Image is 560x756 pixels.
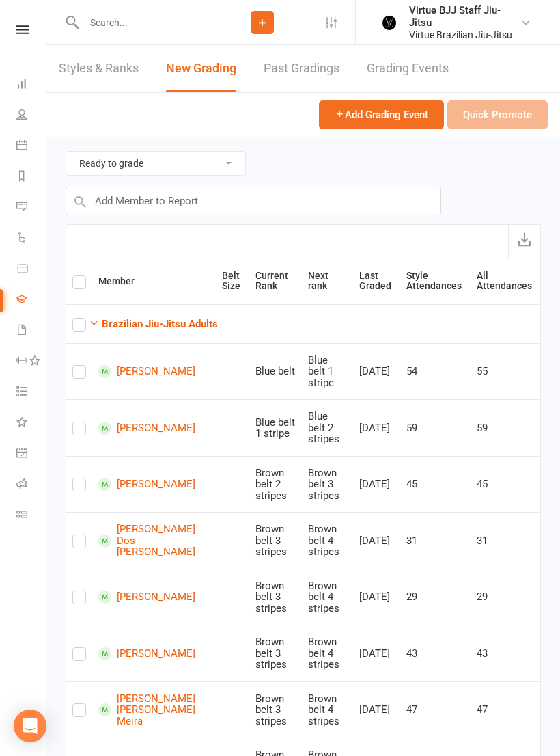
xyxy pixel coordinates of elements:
div: Open Intercom Messenger [14,710,46,742]
td: 47 [400,681,471,738]
a: Reports [16,162,47,193]
td: Brown belt 3 stripes [249,625,302,681]
td: Blue belt [249,343,302,400]
a: Past Gradings [264,45,339,92]
td: [DATE] [353,399,400,456]
a: Class kiosk mode [16,500,47,531]
td: 45 [400,456,471,513]
a: People [16,100,47,131]
a: Product Sales [16,254,47,285]
a: [PERSON_NAME] Dos [PERSON_NAME] [98,524,210,558]
button: Brazilian Jiu-Jitsu Adults [89,316,218,332]
td: Blue belt 1 stripe [302,343,353,400]
td: Brown belt 4 stripes [302,625,353,681]
a: General attendance kiosk mode [16,439,47,470]
span: Add Grading Event [335,109,428,121]
th: All Attendances [471,258,540,304]
td: Brown belt 4 stripes [302,569,353,625]
a: New Grading [166,45,236,92]
td: 29 [400,569,471,625]
td: 59 [471,399,540,456]
a: Styles & Ranks [59,45,139,92]
td: [DATE] [353,625,400,681]
td: 31 [400,512,471,569]
td: Brown belt 2 stripes [249,456,302,513]
a: [PERSON_NAME] [98,422,210,435]
td: [DATE] [353,343,400,400]
td: 54 [400,343,471,400]
td: Brown belt 3 stripes [249,569,302,625]
td: Blue belt 2 stripes [302,399,353,456]
td: Brown belt 3 stripes [302,456,353,513]
td: [DATE] [353,681,400,738]
td: 31 [471,512,540,569]
th: Next rank [302,258,353,304]
td: 55 [471,343,540,400]
td: Brown belt 4 stripes [302,512,353,569]
td: 45 [471,456,540,513]
td: Blue belt 1 stripe [249,399,302,456]
a: What's New [16,408,47,439]
div: Virtue BJJ Staff Jiu-Jitsu [409,4,520,29]
a: [PERSON_NAME] [98,647,210,660]
th: Member [92,258,216,304]
a: [PERSON_NAME] [PERSON_NAME] Meira [98,693,210,727]
td: Brown belt 3 stripes [249,512,302,569]
td: Brown belt 3 stripes [249,681,302,738]
td: 47 [471,681,540,738]
td: 43 [471,625,540,681]
a: Calendar [16,131,47,162]
td: [DATE] [353,569,400,625]
th: Current Rank [249,258,302,304]
a: [PERSON_NAME] [98,478,210,491]
td: Brown belt 4 stripes [302,681,353,738]
td: 29 [471,569,540,625]
input: Search... [80,13,216,32]
td: [DATE] [353,456,400,513]
img: thumb_image1665449447.png [375,9,402,36]
th: Last Graded [353,258,400,304]
a: Grading Events [367,45,449,92]
input: Add Member to Report [66,187,441,215]
a: [PERSON_NAME] [98,365,210,378]
td: 59 [400,399,471,456]
td: 43 [400,625,471,681]
div: Virtue Brazilian Jiu-Jitsu [409,29,520,41]
a: [PERSON_NAME] [98,591,210,604]
strong: Brazilian Jiu-Jitsu Adults [102,318,218,330]
button: Add Grading Event [319,100,444,129]
th: Style Attendances [400,258,471,304]
th: Belt Size [216,258,249,304]
th: Select all [66,258,92,304]
a: Roll call kiosk mode [16,470,47,500]
td: [DATE] [353,512,400,569]
a: Dashboard [16,70,47,100]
